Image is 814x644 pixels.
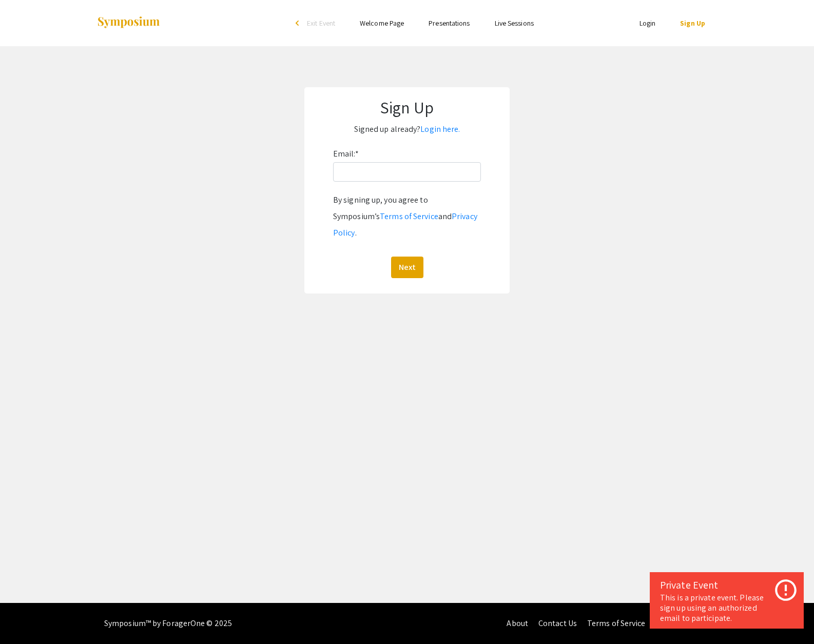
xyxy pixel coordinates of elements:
[680,18,705,28] a: Sign Up
[391,257,423,278] button: Next
[538,618,577,629] a: Contact Us
[380,211,438,222] a: Terms of Service
[96,16,161,30] img: Symposium by ForagerOne
[333,211,477,238] a: Privacy Policy
[315,121,499,138] p: Signed up already?
[495,18,534,28] a: Live Sessions
[660,577,793,593] div: Private Event
[660,593,793,623] div: This is a private event. Please sign up using an authorized email to participate.
[104,603,232,644] div: Symposium™ by ForagerOne © 2025
[420,124,460,134] a: Login here.
[333,146,359,162] label: Email:
[507,618,528,629] a: About
[333,192,481,241] div: By signing up, you agree to Symposium’s and .
[360,18,404,28] a: Welcome Page
[315,97,499,117] h1: Sign Up
[429,18,470,28] a: Presentations
[307,18,335,28] span: Exit Event
[639,18,656,28] a: Login
[296,20,302,26] div: arrow_back_ios
[587,618,646,629] a: Terms of Service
